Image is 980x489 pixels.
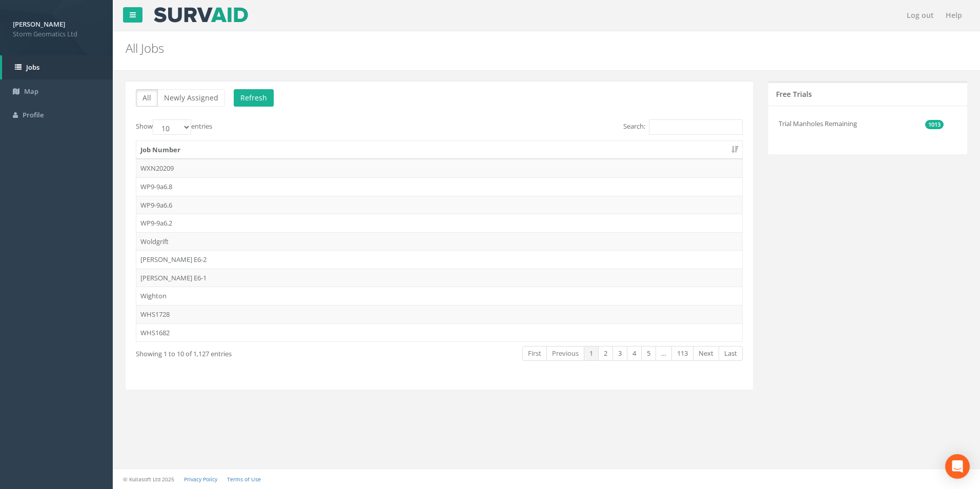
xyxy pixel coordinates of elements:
button: Refresh [234,89,274,107]
li: Trial Manholes Remaining [779,114,944,134]
td: WHS1682 [136,323,742,342]
label: Show entries [136,119,212,135]
a: Terms of Use [227,476,261,483]
td: [PERSON_NAME] E6-1 [136,269,742,287]
label: Search: [623,119,743,135]
span: 1013 [925,120,944,129]
a: 4 [627,346,642,361]
span: Map [24,87,38,96]
a: 1 [584,346,599,361]
td: WXN20209 [136,159,742,177]
td: Woldgrift [136,232,742,251]
span: Storm Geomatics Ltd [13,29,100,39]
a: [PERSON_NAME] Storm Geomatics Ltd [13,17,100,38]
a: 5 [641,346,656,361]
a: 3 [612,346,627,361]
div: Showing 1 to 10 of 1,127 entries [136,345,380,359]
a: 2 [598,346,613,361]
a: … [656,346,672,361]
a: Jobs [2,55,113,79]
a: Previous [546,346,584,361]
span: Profile [23,110,44,119]
span: Jobs [26,63,39,72]
a: Next [693,346,719,361]
a: First [522,346,547,361]
button: Newly Assigned [157,89,225,107]
h2: All Jobs [126,42,824,55]
a: 113 [671,346,693,361]
button: All [136,89,158,107]
input: Search: [649,119,743,135]
td: WHS1728 [136,305,742,323]
select: Showentries [153,119,191,135]
strong: [PERSON_NAME] [13,19,65,29]
td: [PERSON_NAME] E6-2 [136,250,742,269]
div: Open Intercom Messenger [945,454,970,479]
td: Wighton [136,287,742,305]
th: Job Number: activate to sort column ascending [136,141,742,159]
td: WP9-9a6.8 [136,177,742,196]
a: Privacy Policy [184,476,217,483]
h5: Free Trials [776,90,812,98]
small: © Kullasoft Ltd 2025 [123,476,174,483]
td: WP9-9a6.2 [136,214,742,232]
td: WP9-9a6.6 [136,196,742,214]
a: Last [719,346,743,361]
